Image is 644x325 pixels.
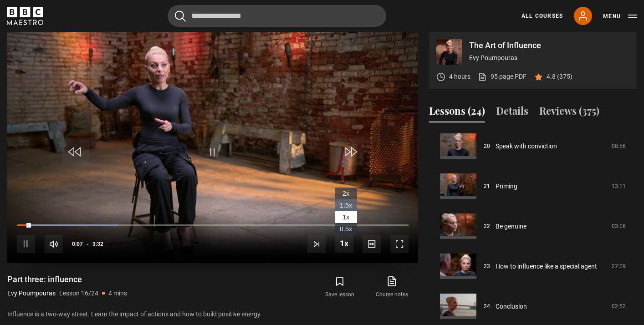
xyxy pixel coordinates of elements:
span: 2x [342,190,349,197]
span: 3:32 [92,236,103,252]
div: Progress Bar [17,224,409,226]
video-js: Video Player [7,32,418,263]
button: Mute [45,235,63,253]
a: Conclusion [496,302,527,311]
button: Captions [363,235,381,253]
span: 1x [342,213,349,221]
h1: Part three: influence [7,274,127,285]
p: 4 mins [108,289,127,298]
p: 4 hours [449,72,470,81]
button: Submit the search query [175,10,186,22]
p: Lesson 16/24 [59,289,98,298]
input: Search [168,5,386,27]
p: Influence is a two-way street. Learn the impact of actions and how to build positive energy. [7,310,418,319]
button: Reviews (375) [539,103,599,122]
span: 0:07 [72,236,83,252]
p: Evy Poumpouras [7,289,56,298]
p: 4.8 (375) [547,72,572,81]
span: 1.5x [340,202,352,209]
button: Toggle navigation [603,12,637,21]
button: Details [496,103,528,122]
button: Pause [17,235,35,253]
button: Fullscreen [390,235,409,253]
button: Save lesson [314,274,366,300]
svg: BBC Maestro [7,7,43,25]
a: Be genuine [496,222,526,231]
a: All Courses [521,12,563,20]
a: How to influence like a special agent [496,262,597,271]
p: Evy Poumpouras [469,53,629,63]
span: 0.5x [340,225,352,233]
span: - [87,241,89,247]
a: Course notes [366,274,418,300]
p: The Art of Influence [469,41,629,50]
a: 95 page PDF [478,72,526,81]
button: Next Lesson [307,235,326,253]
a: Priming [496,182,517,191]
button: Lessons (24) [429,103,485,122]
a: Speak with conviction [496,142,557,151]
button: Playback Rate [335,234,353,253]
